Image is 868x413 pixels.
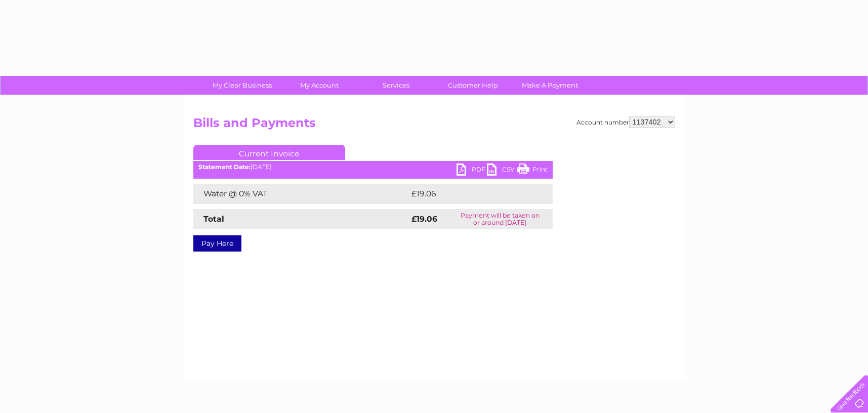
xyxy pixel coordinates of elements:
a: Current Invoice [193,145,345,160]
a: Pay Here [193,235,241,252]
div: [DATE] [193,163,553,171]
a: Services [354,76,438,95]
td: £19.06 [409,184,532,204]
b: Statement Date: [198,163,251,171]
td: Payment will be taken on or around [DATE] [447,209,553,229]
strong: Total [203,214,224,224]
td: Water @ 0% VAT [193,184,409,204]
strong: £19.06 [411,214,437,224]
a: My Account [277,76,361,95]
a: Make A Payment [508,76,592,95]
a: Print [517,163,548,178]
a: My Clear Business [200,76,284,95]
h2: Bills and Payments [193,116,675,135]
div: Account number [576,116,675,128]
a: PDF [457,163,487,178]
a: CSV [487,163,517,178]
a: Customer Help [431,76,515,95]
